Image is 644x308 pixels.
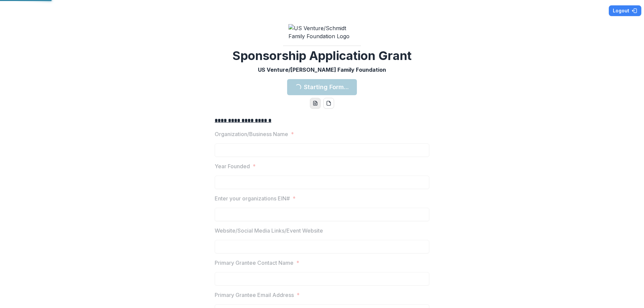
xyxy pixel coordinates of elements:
button: Starting Form... [287,79,357,95]
button: word-download [310,98,321,109]
p: Primary Grantee Contact Name [215,259,293,267]
p: Enter your organizations EIN# [215,194,290,202]
p: Year Founded [215,162,250,170]
img: US Venture/Schmidt Family Foundation Logo [288,24,356,40]
button: Logout [609,5,641,16]
p: Primary Grantee Email Address [215,291,294,299]
p: Website/Social Media Links/Event Website [215,227,323,235]
h2: Sponsorship Application Grant [232,49,412,63]
p: Organization/Business Name [215,130,288,138]
p: US Venture/[PERSON_NAME] Family Foundation [258,66,386,74]
button: pdf-download [323,98,334,109]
